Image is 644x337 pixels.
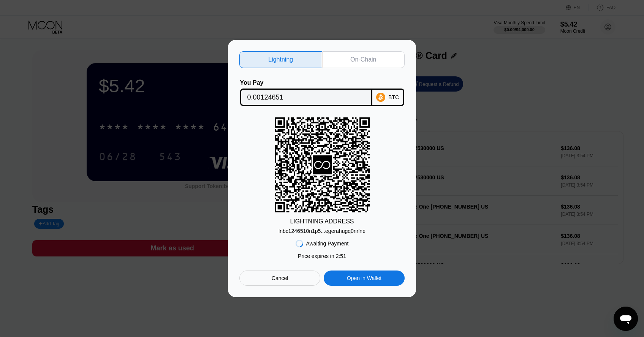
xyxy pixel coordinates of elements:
[336,253,346,259] span: 2 : 51
[278,228,366,234] div: lnbc1246510n1p5...egerahugq0nrlne
[306,240,349,247] div: Awaiting Payment
[278,225,366,234] div: lnbc1246510n1p5...egerahugq0nrlne
[298,253,346,259] div: Price expires in
[388,94,399,100] div: BTC
[272,275,288,282] div: Cancel
[239,51,322,68] div: Lightning
[240,79,372,86] div: You Pay
[239,271,320,286] div: Cancel
[350,56,376,63] div: On-Chain
[239,79,405,106] div: You PayBTC
[268,56,293,63] div: Lightning
[347,275,381,282] div: Open in Wallet
[290,218,354,225] div: LIGHTNING ADDRESS
[324,271,405,286] div: Open in Wallet
[614,307,638,331] iframe: Button to launch messaging window
[322,51,405,68] div: On-Chain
